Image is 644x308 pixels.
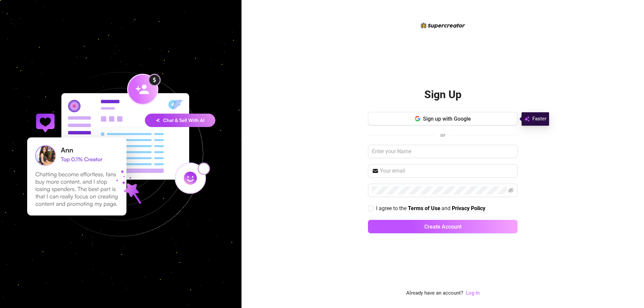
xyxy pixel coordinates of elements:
span: Faster [532,115,546,123]
span: Sign up with Google [423,116,471,122]
button: Create Account [368,220,518,233]
a: Log In [466,289,480,297]
img: svg%3e [524,115,530,123]
a: Privacy Policy [452,205,485,212]
img: logo-BBDzfeDw.svg [421,22,465,28]
strong: Terms of Use [408,205,440,211]
strong: Privacy Policy [452,205,485,211]
button: Sign up with Google [368,112,518,125]
span: and [441,205,452,211]
span: I agree to the [376,205,408,211]
span: or [440,132,445,138]
span: Already have an account? [406,289,463,297]
input: Enter your Name [368,145,518,158]
input: Your email [380,167,514,175]
span: Create Account [424,224,462,230]
a: Log In [466,290,480,296]
a: Terms of Use [408,205,440,212]
h2: Sign Up [424,88,462,102]
span: eye-invisible [508,188,514,193]
img: signup-background-D0MIrEPF.svg [5,38,237,270]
